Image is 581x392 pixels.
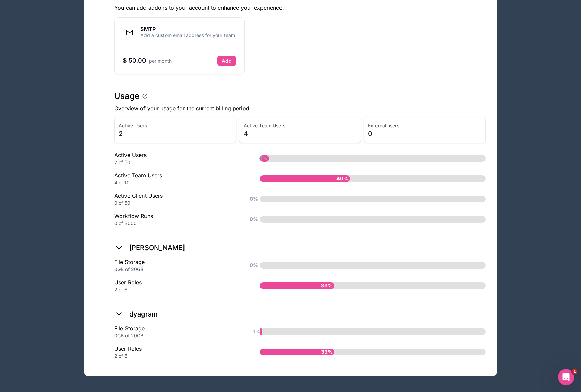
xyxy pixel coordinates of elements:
[140,26,235,32] div: SMTP
[257,153,269,164] span: 4%
[114,332,238,339] div: 0GB of 20GB
[319,347,334,358] span: 33%
[244,129,357,138] span: 4
[114,171,238,186] div: Active Team Users
[140,32,235,39] div: Add a custom email address for your team
[114,220,238,227] div: 0 of 3000
[114,258,238,273] div: File Storage
[114,278,238,293] div: User Roles
[114,151,238,166] div: Active Users
[114,266,238,273] div: 0GB of 20GB
[149,58,172,64] span: per month
[114,104,486,112] p: Overview of your usage for the current billing period
[114,192,238,206] div: Active Client Users
[114,91,139,102] h1: Usage
[335,173,350,184] span: 40%
[558,369,574,385] iframe: Intercom live chat
[244,122,357,129] span: Active Team Users
[119,129,232,138] span: 2
[123,57,146,64] span: $ 50,00
[114,179,238,186] div: 4 of 10
[114,4,486,12] p: You can add addons to your account to enhance your experience.
[114,324,238,339] div: File Storage
[248,214,260,225] span: 0%
[114,200,238,206] div: 0 of 50
[114,212,238,227] div: Workflow Runs
[222,58,232,64] div: Add
[572,369,577,374] span: 1
[368,122,481,129] span: External users
[248,260,260,271] span: 0%
[119,122,232,129] span: Active Users
[114,353,238,360] div: 2 of 6
[319,280,334,291] span: 33%
[129,309,158,319] h2: dyagram
[114,159,238,166] div: 2 of 50
[248,194,260,205] span: 0%
[114,286,238,293] div: 2 of 6
[114,345,238,360] div: User Roles
[217,56,236,66] button: Add
[129,243,185,253] h2: [PERSON_NAME]
[252,326,262,337] span: 1%
[368,129,481,138] span: 0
